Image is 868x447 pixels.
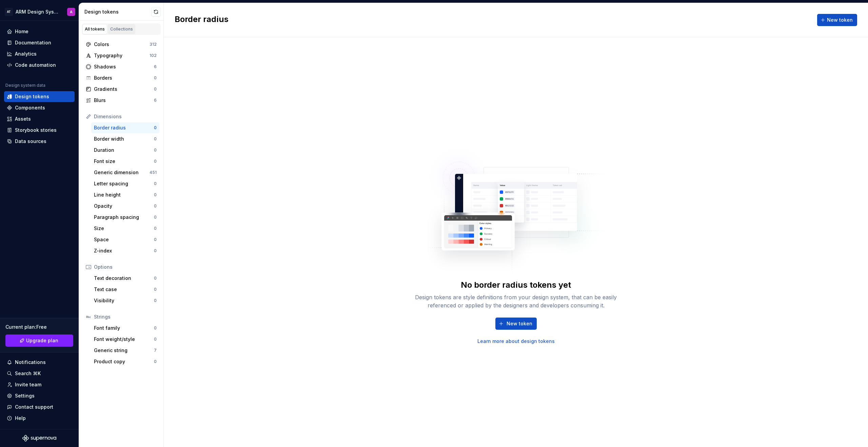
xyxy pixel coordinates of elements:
div: Settings [15,392,35,399]
div: Design tokens [15,93,49,100]
a: Text decoration0 [91,273,159,284]
div: Design system data [5,83,45,88]
div: Text decoration [94,275,154,282]
div: 102 [150,53,157,58]
a: Border width0 [91,134,159,144]
div: 6 [154,64,157,69]
div: Z-index [94,247,154,254]
div: Search ⌘K [15,370,41,377]
div: Border width [94,136,154,142]
div: AT [5,8,13,16]
div: Documentation [15,39,51,46]
a: Space0 [91,234,159,245]
div: Visibility [94,297,154,304]
a: Home [4,26,75,37]
div: Contact support [15,404,53,410]
div: Assets [15,116,31,122]
div: Analytics [15,50,37,57]
div: 312 [150,42,157,47]
div: Generic dimension [94,169,150,176]
div: 0 [154,215,157,220]
a: Components [4,102,75,113]
div: Paragraph spacing [94,214,154,221]
div: Home [15,28,28,35]
div: Font weight/style [94,336,154,343]
div: Space [94,236,154,243]
div: Product copy [94,358,154,365]
div: 0 [154,298,157,303]
a: Font family0 [91,323,159,333]
button: ATARM Design SystemA [1,4,77,19]
a: Border radius0 [91,122,159,133]
a: Analytics [4,48,75,59]
a: Storybook stories [4,125,75,136]
button: Help [4,413,75,424]
a: Documentation [4,37,75,48]
a: Line height0 [91,189,159,200]
div: 0 [154,181,157,186]
a: Font size0 [91,156,159,167]
a: Product copy0 [91,356,159,367]
div: Border radius [94,124,154,131]
button: New token [495,318,537,330]
h2: Border radius [175,14,229,26]
div: 0 [154,75,157,81]
a: Paragraph spacing0 [91,212,159,223]
div: Gradients [94,86,154,93]
div: 0 [154,276,157,281]
a: Gradients0 [83,84,159,95]
span: New token [827,17,853,23]
div: Duration [94,147,154,154]
a: Borders0 [83,73,159,83]
div: Font family [94,325,154,331]
span: Upgrade plan [26,337,58,344]
a: Generic string7 [91,345,159,356]
a: Text case0 [91,284,159,295]
svg: Supernova Logo [22,435,56,442]
div: Borders [94,75,154,81]
div: All tokens [85,26,105,32]
div: Options [94,264,157,270]
div: Letter spacing [94,180,154,187]
div: Line height [94,191,154,198]
div: Font size [94,158,154,165]
div: Shadows [94,63,154,70]
div: 6 [154,98,157,103]
div: Typography [94,52,150,59]
a: Learn more about design tokens [477,338,555,345]
span: New token [507,320,532,327]
div: Components [15,104,45,111]
div: Collections [110,26,133,32]
div: 0 [154,359,157,364]
a: Assets [4,114,75,124]
div: Code automation [15,62,56,68]
a: Data sources [4,136,75,147]
div: 0 [154,237,157,242]
button: Upgrade plan [5,334,73,347]
a: Colors312 [83,39,159,50]
div: Colors [94,41,150,48]
a: Design tokens [4,91,75,102]
a: Invite team [4,379,75,390]
div: Current plan : Free [5,324,73,330]
a: Size0 [91,223,159,234]
div: 0 [154,136,157,142]
div: 0 [154,125,157,130]
div: Design tokens are style definitions from your design system, that can be easily referenced or app... [408,293,625,309]
a: Shadows6 [83,61,159,72]
div: Storybook stories [15,127,57,134]
div: Generic string [94,347,154,354]
div: No border radius tokens yet [461,280,571,290]
a: Generic dimension451 [91,167,159,178]
div: Opacity [94,203,154,209]
div: 0 [154,192,157,198]
div: 0 [154,147,157,153]
div: Dimensions [94,113,157,120]
div: Blurs [94,97,154,104]
div: Design tokens [84,8,151,15]
div: 451 [150,170,157,175]
a: Font weight/style0 [91,334,159,345]
div: 0 [154,86,157,92]
div: 0 [154,287,157,292]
